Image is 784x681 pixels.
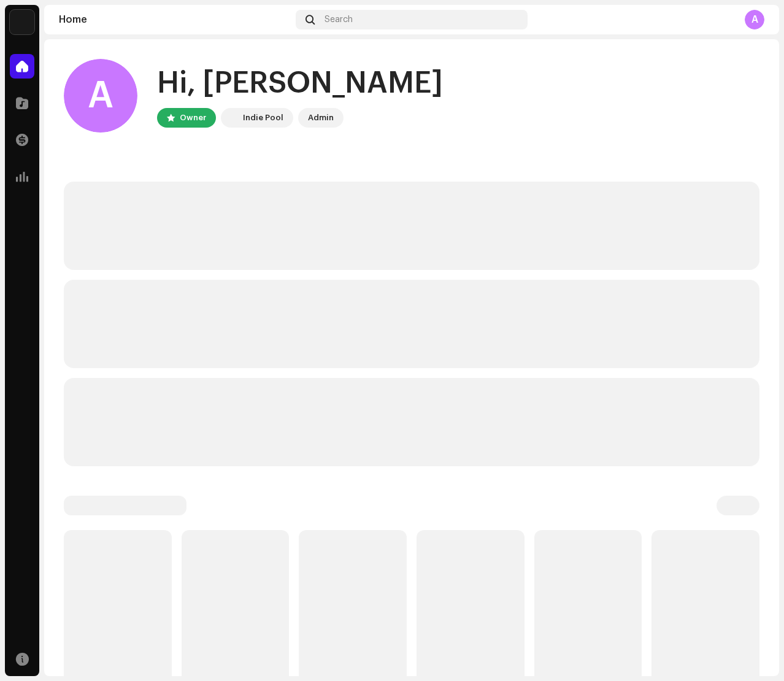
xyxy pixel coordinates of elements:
img: 190830b2-3b53-4b0d-992c-d3620458de1d [223,110,238,125]
img: 190830b2-3b53-4b0d-992c-d3620458de1d [10,10,34,34]
div: Owner [180,110,206,125]
div: Admin [308,110,334,125]
div: Home [59,15,291,25]
div: Indie Pool [243,110,283,125]
div: A [64,59,137,133]
div: A [745,10,764,29]
div: Hi, [PERSON_NAME] [157,64,443,103]
span: Search [325,15,353,25]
